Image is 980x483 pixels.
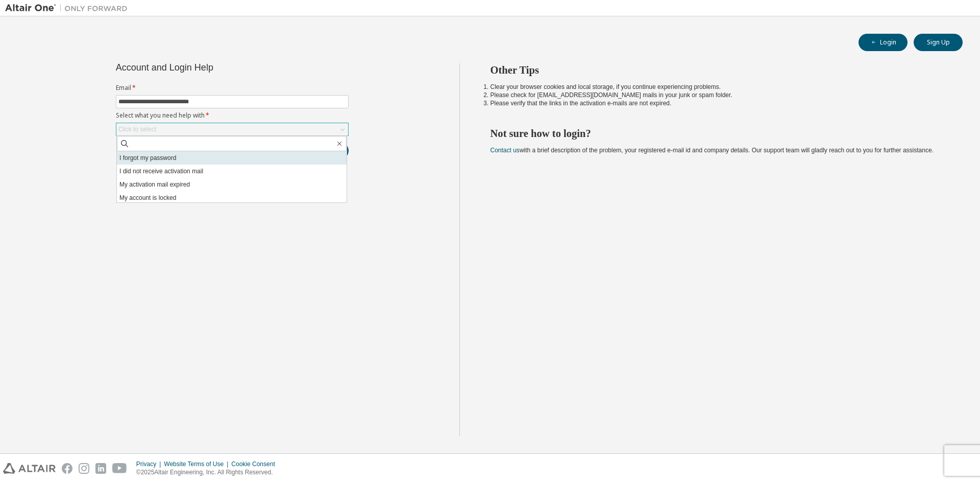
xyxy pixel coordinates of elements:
[859,34,908,51] button: Login
[491,147,520,154] a: Contact us
[117,151,347,165] li: I forgot my password
[491,147,934,154] span: with a brief description of the problem, your registered e-mail id and company details. Our suppo...
[118,125,156,133] div: Click to select
[116,63,302,72] div: Account and Login Help
[491,99,945,107] li: Please verify that the links in the activation e-mails are not expired.
[136,468,281,477] p: © 2025 Altair Engineering, Inc. All Rights Reserved.
[116,84,349,92] label: Email
[79,463,89,474] img: instagram.svg
[491,83,945,91] li: Clear your browser cookies and local storage, if you continue experiencing problems.
[116,111,349,120] label: Select what you need help with
[112,463,127,474] img: youtube.svg
[5,3,133,13] img: Altair One
[231,460,281,468] div: Cookie Consent
[491,127,945,140] h2: Not sure how to login?
[136,460,164,468] div: Privacy
[491,63,945,77] h2: Other Tips
[95,463,106,474] img: linkedin.svg
[3,463,56,474] img: altair_logo.svg
[62,463,72,474] img: facebook.svg
[914,34,963,51] button: Sign Up
[491,91,945,99] li: Please check for [EMAIL_ADDRESS][DOMAIN_NAME] mails in your junk or spam folder.
[164,460,231,468] div: Website Terms of Use
[116,123,348,135] div: Click to select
